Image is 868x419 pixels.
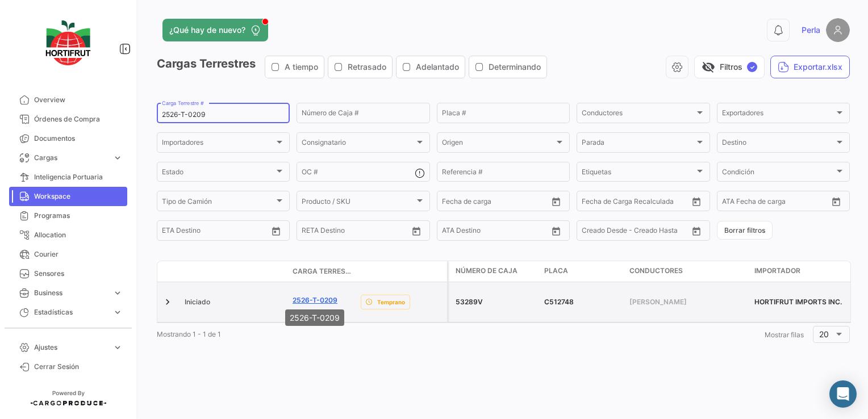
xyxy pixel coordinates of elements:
span: Adelantado [416,61,459,73]
span: Número de Caja [456,266,518,276]
span: Cerrar Sesión [34,362,123,372]
button: Open calendar [688,193,705,210]
datatable-header-cell: Estado [180,267,288,276]
button: A tiempo [265,56,324,78]
span: Órdenes de Compra [34,114,123,124]
button: Open calendar [828,193,845,210]
datatable-header-cell: Importador [750,261,852,282]
button: Adelantado [397,56,465,78]
span: ¿Qué hay de nuevo? [169,24,245,36]
input: Desde [302,228,322,236]
input: Creado Desde [582,228,627,236]
h3: Cargas Terrestres [157,56,550,78]
a: Programas [9,206,127,225]
span: Consignatario [302,140,414,148]
span: Carga Terrestre # [293,266,352,276]
span: Retrasado [348,61,386,73]
a: Inteligencia Portuaria [9,167,127,187]
button: Open calendar [548,193,565,210]
button: Open calendar [408,223,425,240]
button: visibility_offFiltros✓ [694,56,765,78]
span: Conductores [629,266,683,276]
input: ATA Hasta [485,228,535,236]
a: 2526-T-0209 [293,295,337,305]
span: Estadísticas [34,307,108,317]
span: Exportadores [722,111,834,119]
span: Importador [754,266,800,276]
button: Borrar filtros [717,221,773,240]
a: Documentos [9,129,127,148]
span: Inteligencia Portuaria [34,172,123,182]
div: Abrir Intercom Messenger [829,380,857,408]
span: Allocation [34,230,123,240]
datatable-header-cell: Conductores [625,261,750,282]
span: Mostrando 1 - 1 de 1 [157,330,221,338]
button: Open calendar [688,223,705,240]
input: Desde [442,199,462,207]
a: Órdenes de Compra [9,110,127,129]
span: expand_more [112,288,123,298]
span: visibility_off [702,60,715,74]
span: Tipo de Camión [162,199,274,207]
a: Sensores [9,264,127,283]
input: ATA Desde [442,228,477,236]
button: Retrasado [328,56,392,78]
span: Perla [802,24,820,36]
input: Hasta [610,199,661,207]
input: Hasta [330,228,381,236]
span: Condición [722,170,834,178]
span: Ajustes [34,342,108,353]
input: ATA Hasta [765,199,815,207]
a: Courier [9,245,127,264]
span: Documentos [34,133,123,144]
span: Importadores [162,140,274,148]
input: ATA Desde [722,199,757,207]
datatable-header-cell: Número de Caja [449,261,540,282]
span: Iniciado [185,297,210,307]
span: [PERSON_NAME] [629,297,722,307]
datatable-header-cell: Carga Terrestre # [288,262,356,281]
span: A tiempo [285,61,318,73]
span: expand_more [112,342,123,353]
a: Expand/Collapse Row [162,296,173,308]
a: Overview [9,90,127,110]
span: Courier [34,249,123,259]
span: expand_more [112,153,123,163]
span: Cargas [34,153,108,163]
span: Estado [162,170,274,178]
button: Exportar.xlsx [770,56,850,78]
input: Desde [162,228,182,236]
input: Creado Hasta [635,228,686,236]
span: Determinando [489,61,541,73]
span: Workspace [34,191,123,202]
span: Overview [34,95,123,105]
input: Hasta [190,228,241,236]
span: Conductores [582,111,694,119]
img: logo-hortifrut.svg [40,14,97,72]
span: Producto / SKU [302,199,414,207]
input: Hasta [470,199,521,207]
span: Destino [722,140,834,148]
div: 53289V [456,297,535,307]
span: Placa [544,266,568,276]
button: ¿Qué hay de nuevo? [162,19,268,41]
span: ✓ [747,62,757,72]
span: 20 [819,329,829,339]
span: Parada [582,140,694,148]
a: Workspace [9,187,127,206]
datatable-header-cell: Placa [540,261,625,282]
span: expand_more [112,307,123,317]
img: placeholder-user.png [826,18,850,42]
span: Mostrar filas [765,330,804,339]
span: Temprano [377,298,405,307]
div: 2526-T-0209 [285,309,344,326]
span: Etiquetas [582,170,694,178]
span: Programas [34,211,123,221]
datatable-header-cell: Delay Status [356,267,447,276]
span: Sensores [34,269,123,279]
button: Determinando [469,56,546,78]
button: Open calendar [268,223,285,240]
button: Open calendar [548,223,565,240]
div: C512748 [544,297,620,307]
span: Origen [442,140,554,148]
